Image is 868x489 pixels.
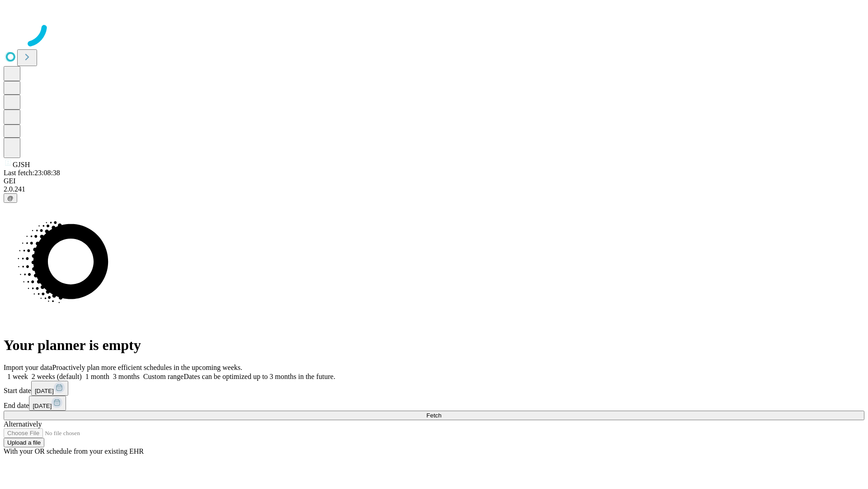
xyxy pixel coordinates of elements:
[32,373,82,380] span: 2 weeks (default)
[184,373,335,380] span: Dates can be optimized up to 3 months in the future.
[33,403,52,409] span: [DATE]
[4,177,864,185] div: GEI
[143,373,184,380] span: Custom range
[113,373,140,380] span: 3 months
[4,411,864,420] button: Fetch
[4,364,52,371] span: Import your data
[4,381,864,396] div: Start date
[4,169,60,177] span: Last fetch: 23:08:38
[13,161,30,168] span: GJSH
[35,388,54,394] span: [DATE]
[29,396,66,411] button: [DATE]
[7,373,28,380] span: 1 week
[4,438,44,447] button: Upload a file
[4,337,864,354] h1: Your planner is empty
[426,412,441,419] span: Fetch
[4,396,864,411] div: End date
[4,447,144,455] span: With your OR schedule from your existing EHR
[4,420,42,428] span: Alternatively
[7,195,14,201] span: @
[4,193,17,203] button: @
[85,373,109,380] span: 1 month
[52,364,242,371] span: Proactively plan more efficient schedules in the upcoming weeks.
[31,381,68,396] button: [DATE]
[4,185,864,193] div: 2.0.241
